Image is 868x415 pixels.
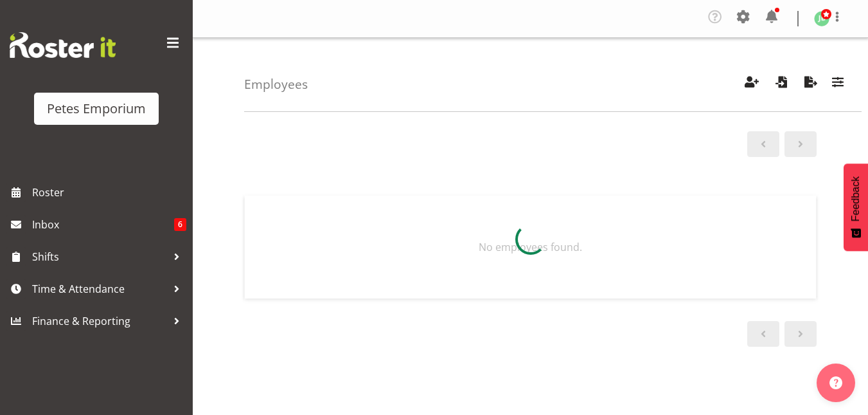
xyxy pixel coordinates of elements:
a: Next page [784,131,817,157]
button: Filter Employees [824,70,851,98]
button: Feedback - Show survey [844,163,868,251]
button: Import Employees [768,70,795,98]
h4: Employees [244,77,308,91]
a: Previous page [747,131,779,157]
button: Export Employees [797,70,824,98]
span: Feedback [850,176,862,221]
span: Roster [32,183,186,202]
span: Finance & Reporting [32,311,167,331]
div: Petes Emporium [47,99,146,118]
img: help-xxl-2.png [829,376,842,389]
span: 6 [174,218,186,231]
button: Create Employees [738,70,765,98]
img: jodine-bunn132.jpg [814,11,829,26]
span: Inbox [32,215,174,234]
span: Shifts [32,247,167,266]
img: Rosterit website logo [10,32,116,58]
span: Time & Attendance [32,279,167,299]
